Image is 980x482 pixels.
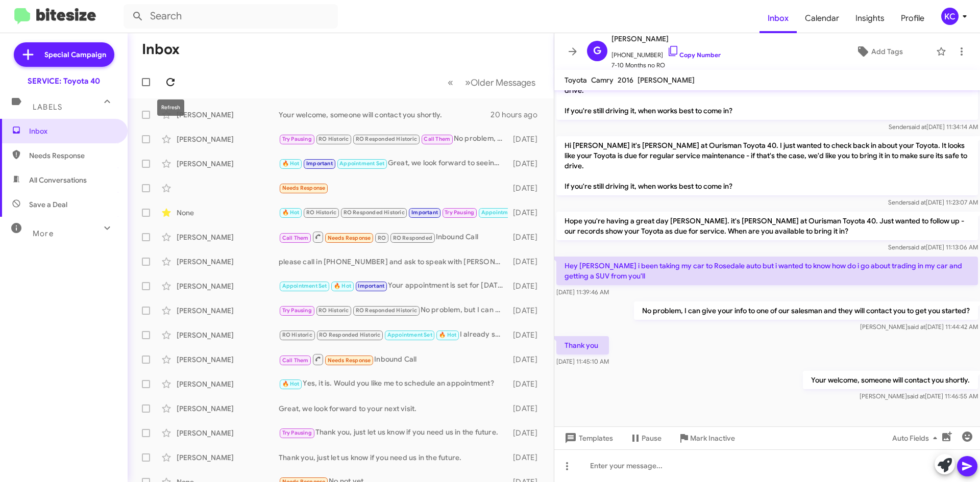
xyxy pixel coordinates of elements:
[282,209,300,216] span: 🔥 Hot
[318,307,349,314] span: RO Historic
[884,429,949,447] button: Auto Fields
[508,257,546,267] div: [DATE]
[282,235,309,241] span: Call Them
[892,429,941,447] span: Auto Fields
[554,429,621,447] button: Templates
[393,235,432,241] span: RO Responded
[411,209,438,216] span: Important
[177,281,279,291] div: [PERSON_NAME]
[177,428,279,438] div: [PERSON_NAME]
[29,199,67,210] span: Save a Deal
[667,51,721,59] a: Copy Number
[690,429,735,447] span: Mark Inactive
[356,136,417,142] span: RO Responded Historic
[177,208,279,218] div: None
[670,429,743,447] button: Mark Inactive
[279,158,508,169] div: Great, we look forward to seeing you [DATE] 1:40.
[177,452,279,463] div: [PERSON_NAME]
[893,4,933,33] a: Profile
[908,323,925,331] span: said at
[562,429,613,447] span: Templates
[508,281,546,291] div: [DATE]
[282,283,327,289] span: Appointment Set
[556,288,609,296] span: [DATE] 11:39:46 AM
[33,103,62,112] span: Labels
[508,159,546,169] div: [DATE]
[508,428,546,438] div: [DATE]
[508,452,546,463] div: [DATE]
[556,61,978,120] p: Hi [PERSON_NAME] it's [PERSON_NAME] at Ourisman Toyota 40. I just wanted to check back in about y...
[907,392,925,400] span: said at
[279,353,508,366] div: Inbound Call
[282,380,300,387] span: 🔥 Hot
[279,110,491,120] div: Your welcome, someone will contact you shortly.
[591,75,614,85] span: Camry
[508,354,546,365] div: [DATE]
[358,283,384,289] span: Important
[508,183,546,193] div: [DATE]
[847,4,893,33] a: Insights
[448,76,453,89] span: «
[508,403,546,414] div: [DATE]
[282,429,312,436] span: Try Pausing
[279,280,508,292] div: Your appointment is set for [DATE] 1:00.
[759,4,797,33] a: Inbox
[282,160,300,167] span: 🔥 Hot
[888,198,978,206] span: Sender [DATE] 11:23:07 AM
[319,332,380,338] span: RO Responded Historic
[29,126,116,136] span: Inbox
[387,332,432,338] span: Appointment Set
[618,75,633,85] span: 2016
[279,427,508,439] div: Thank you, just let us know if you need us in the future.
[177,134,279,144] div: [PERSON_NAME]
[424,136,450,142] span: Call Them
[634,301,978,320] p: No problem, I can give your info to one of our salesman and they will contact you to get you star...
[279,305,508,316] div: No problem, but I can offer you our Fall Special for the 2017 Camry, since we haven't seen it for...
[328,235,371,241] span: Needs Response
[638,75,695,85] span: [PERSON_NAME]
[803,371,978,389] p: Your welcome, someone will contact you shortly.
[282,136,312,142] span: Try Pausing
[177,403,279,414] div: [PERSON_NAME]
[508,306,546,316] div: [DATE]
[279,207,508,218] div: Great, we look forward to seeing you [DATE][DATE] 9:00
[282,332,312,338] span: RO Historic
[508,208,546,218] div: [DATE]
[556,136,978,195] p: Hi [PERSON_NAME] it's [PERSON_NAME] at Ourisman Toyota 40. I just wanted to check back in about y...
[279,329,508,341] div: I already scheduled service for [DATE]
[339,160,384,167] span: Appointment Set
[177,232,279,242] div: [PERSON_NAME]
[33,229,54,238] span: More
[279,257,508,267] div: please call in [PHONE_NUMBER] and ask to speak with [PERSON_NAME] in finance
[177,257,279,267] div: [PERSON_NAME]
[908,198,926,206] span: said at
[177,330,279,340] div: [PERSON_NAME]
[282,307,312,314] span: Try Pausing
[306,209,336,216] span: RO Historic
[334,283,351,289] span: 🔥 Hot
[871,42,903,61] span: Add Tags
[565,75,587,85] span: Toyota
[279,231,508,243] div: Inbound Call
[177,306,279,316] div: [PERSON_NAME]
[465,76,471,89] span: »
[279,378,508,390] div: Yes, it is. Would you like me to schedule an appointment?
[177,110,279,120] div: [PERSON_NAME]
[941,8,959,25] div: KC
[481,209,526,216] span: Appointment Set
[621,429,670,447] button: Pause
[279,452,508,463] div: Thank you, just let us know if you need us in the future.
[177,354,279,365] div: [PERSON_NAME]
[14,42,114,67] a: Special Campaign
[508,379,546,389] div: [DATE]
[611,60,721,70] span: 7-10 Months no RO
[378,235,386,241] span: RO
[29,175,87,185] span: All Conversations
[459,72,542,93] button: Next
[282,185,326,191] span: Needs Response
[124,4,338,29] input: Search
[282,357,309,364] span: Call Them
